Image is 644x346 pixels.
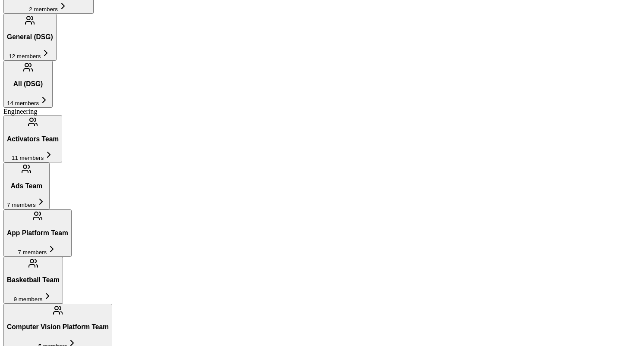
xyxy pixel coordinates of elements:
[14,296,43,302] span: 9 members
[7,323,109,331] h3: Computer Vision Platform Team
[7,276,60,284] h3: Basketball Team
[12,155,44,161] span: 11 members
[7,33,53,41] h3: General (DSG)
[3,14,57,61] button: General (DSG)12 members
[18,249,47,256] span: 7 members
[3,257,63,304] button: Basketball Team9 members
[3,108,37,115] span: Engineering
[7,229,68,237] h3: App Platform Team
[3,115,62,162] button: Activators Team11 members
[3,162,50,209] button: Ads Team7 members
[7,182,46,190] h3: Ads Team
[3,61,53,108] button: All (DSG)14 members
[3,209,72,256] button: App Platform Team7 members
[7,100,39,106] span: 14 members
[7,202,36,208] span: 7 members
[9,53,41,59] span: 12 members
[7,80,49,88] h3: All (DSG)
[29,6,58,12] span: 2 members
[7,135,59,143] h3: Activators Team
